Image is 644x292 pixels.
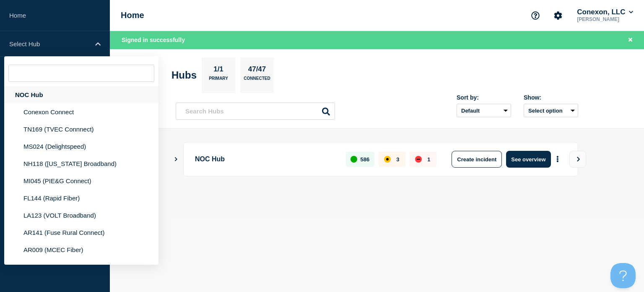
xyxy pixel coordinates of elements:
[4,121,158,138] li: TN169 (TVEC Connnect)
[244,76,270,85] p: Connected
[625,35,636,45] button: Close banner
[4,258,158,276] li: AR046 ([PERSON_NAME])
[524,94,578,101] div: Show:
[4,224,158,241] li: AR141 (Fuse Rural Connect)
[171,69,197,81] h2: Hubs
[4,138,158,155] li: MS024 (Delightspeed)
[575,16,635,22] p: [PERSON_NAME]
[122,37,185,43] span: Signed in successfully
[4,155,158,172] li: NH118 ([US_STATE] Broadband)
[4,103,158,121] li: Conexon Connect
[524,104,578,117] button: Select option
[4,172,158,189] li: MI045 (PIE&G Connect)
[195,151,336,168] p: NOC Hub
[452,151,502,168] button: Create incident
[552,152,563,167] button: More actions
[457,94,511,101] div: Sort by:
[527,7,544,24] button: Support
[176,103,335,120] input: Search Hubs
[361,156,370,163] p: 586
[457,104,511,117] select: Sort by
[4,189,158,207] li: FL144 (Rapid Fiber)
[4,86,158,103] div: NOC Hub
[245,65,269,76] p: 47/47
[4,241,158,258] li: AR009 (MCEC Fiber)
[415,156,422,163] div: down
[549,7,567,24] button: Account settings
[209,76,228,85] p: Primary
[506,151,551,168] button: See overview
[351,156,357,163] div: up
[384,156,391,163] div: affected
[569,151,586,168] button: View
[174,156,178,163] button: Show Connected Hubs
[427,156,430,163] p: 1
[210,65,227,76] p: 1/1
[121,11,144,20] h1: Home
[610,263,636,288] iframe: Help Scout Beacon - Open
[4,207,158,224] li: LA123 (VOLT Broadband)
[396,156,399,163] p: 3
[575,8,635,16] button: Conexon, LLC
[9,40,90,47] p: Select Hub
